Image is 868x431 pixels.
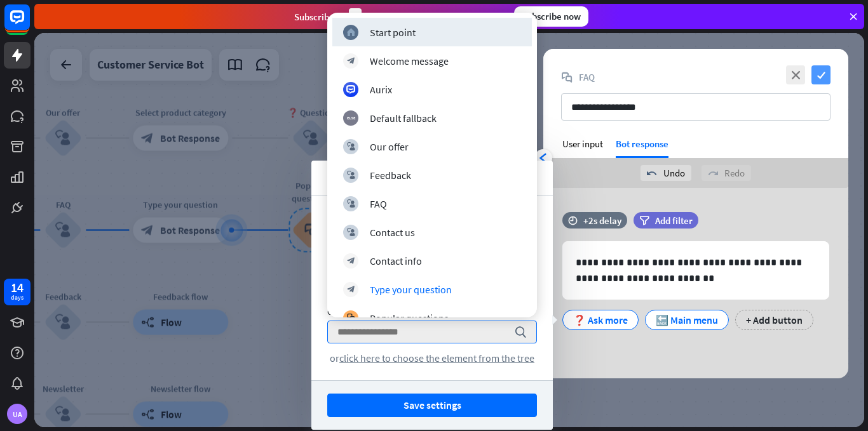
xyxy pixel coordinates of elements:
[370,55,449,67] div: Welcome message
[655,215,693,227] span: Add filter
[702,165,751,181] div: Redo
[370,226,415,239] div: Contact us
[370,197,387,210] div: FAQ
[370,83,392,96] div: Aurix
[639,216,649,225] i: filter
[339,352,534,364] span: click here to choose the element from the tree
[647,168,657,178] i: undo
[708,168,718,178] i: redo
[370,255,422,267] div: Contact info
[347,114,355,122] i: block_fallback
[370,283,452,296] div: Type your question
[370,112,437,124] div: Default fallback
[327,352,537,364] div: or
[786,65,805,84] i: close
[562,138,603,150] div: User input
[347,28,355,36] i: home_2
[656,310,718,329] div: 🔙 Main menu
[568,216,578,225] i: time
[370,26,416,39] div: Start point
[11,282,24,293] div: 14
[347,199,355,208] i: block_user_input
[538,153,548,163] i: arrowhead_left
[370,140,409,153] div: Our offer
[349,8,362,25] div: 3
[347,314,355,322] i: block_faq
[641,165,691,181] div: Undo
[7,404,27,424] div: UA
[327,394,537,417] button: Save settings
[347,285,355,293] i: block_bot_response
[4,279,31,305] a: 14 days
[514,326,527,338] i: search
[294,8,504,25] div: Subscribe in days to get your first month for $1
[579,71,595,83] span: FAQ
[370,312,449,324] div: Popular questions
[616,138,668,158] div: Bot response
[370,169,411,182] div: Feedback
[514,6,588,27] div: Subscribe now
[10,5,48,43] button: Open LiveChat chat widget
[347,256,355,265] i: block_bot_response
[573,310,628,329] div: ❓ Ask more
[583,215,621,227] div: +2s delay
[347,56,355,65] i: block_bot_response
[735,310,813,330] div: + Add button
[561,72,573,83] i: block_faq
[347,228,355,236] i: block_user_input
[811,65,831,84] i: check
[327,306,537,317] div: Go to
[347,142,355,150] i: block_user_input
[11,293,24,302] div: days
[347,171,355,179] i: block_user_input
